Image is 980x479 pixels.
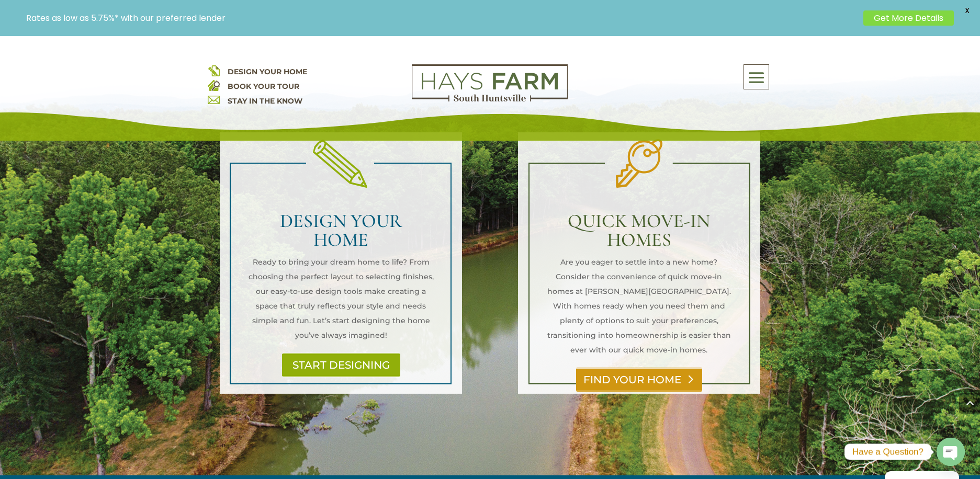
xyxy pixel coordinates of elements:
[412,95,568,104] a: hays farm homes huntsville development
[546,255,733,357] p: Are you eager to settle into a new home? Consider the convenience of quick move-in homes at [PERS...
[208,79,220,91] img: book your home tour
[247,255,434,343] p: Ready to bring your dream home to life? From choosing the perfect layout to selecting finishes, o...
[247,212,434,255] h2: DESIGN YOUR HOME
[26,13,858,23] p: Rates as low as 5.75%* with our preferred lender
[412,64,568,102] img: Logo
[228,67,307,76] a: DESIGN YOUR HOME
[959,3,975,18] span: X
[282,353,400,377] a: START DESIGNING
[228,82,299,91] a: BOOK YOUR TOUR
[863,10,954,26] a: Get More Details
[546,212,733,255] h2: QUICK MOVE-IN HOMES
[576,368,702,392] a: FIND YOUR HOME
[208,64,220,76] img: design your home
[228,96,302,106] a: STAY IN THE KNOW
